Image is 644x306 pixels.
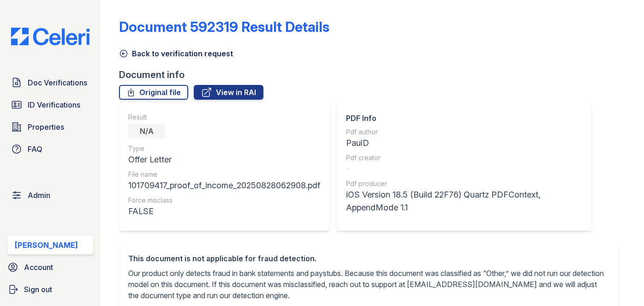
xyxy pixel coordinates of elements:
span: Properties [28,121,64,132]
a: FAQ [7,140,93,158]
div: File name [128,170,320,179]
div: Pdf creator [346,153,582,162]
img: CE_Logo_Blue-a8612792a0a2168367f1c8372b55b34899dd931a85d93a1a3d3e32e68fde9ad4.png [4,28,97,45]
a: Admin [7,186,93,204]
div: [PERSON_NAME] [15,240,78,251]
span: ID Verifications [28,99,80,110]
div: Pdf producer [346,179,582,188]
div: Type [128,144,320,153]
a: ID Verifications [7,96,93,114]
div: N/A [128,124,165,138]
div: - [346,162,582,175]
div: PDF Info [346,113,582,124]
span: FAQ [28,144,42,155]
span: Doc Verifications [28,77,87,88]
div: Offer Letter [128,153,320,166]
a: Properties [7,118,93,136]
a: Account [4,258,97,276]
span: Sign out [24,284,52,295]
div: Result [128,113,320,122]
div: Pdf author [346,127,582,137]
span: Admin [28,190,50,201]
div: 101709417_proof_of_income_20250828062908.pdf [128,179,320,192]
div: Document info [119,68,626,81]
div: iOS Version 18.5 (Build 22F76) Quartz PDFContext, AppendMode 1.1 [346,188,582,214]
p: Our product only detects fraud in bank statements and paystubs. Because this document was classif... [128,268,609,301]
a: Document 592319 Result Details [119,18,329,35]
div: FALSE [128,205,320,218]
div: Force misclass [128,196,320,205]
a: View in RAI [194,85,263,100]
div: This document is not applicable for fraud detection. [128,253,609,264]
a: Sign out [4,280,97,299]
div: PaulD [346,137,582,150]
a: Doc Verifications [7,73,93,92]
span: Account [24,262,53,273]
a: Original file [119,85,188,100]
a: Back to verification request [119,48,233,59]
